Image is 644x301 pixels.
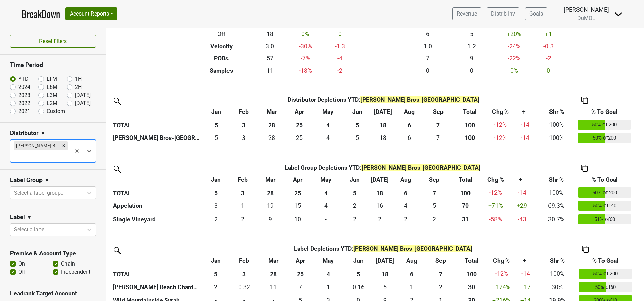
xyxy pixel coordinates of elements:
[230,131,257,145] td: 3.48
[289,283,312,292] div: 7
[230,106,257,118] th: Feb: activate to sort column ascending
[203,280,229,294] td: 2
[286,131,313,145] td: 24.81
[343,106,371,118] th: Jun: activate to sort column ascending
[370,201,390,210] div: 16
[285,174,311,186] th: Apr: activate to sort column ascending
[535,28,562,40] td: +1
[341,186,368,199] th: 5
[44,176,50,184] span: ▼
[392,199,421,213] td: 3.66
[258,215,283,224] div: 9
[489,255,514,267] th: Chg %: activate to sort column ascending
[450,215,481,224] div: 31
[536,186,576,199] td: 100%
[111,245,122,255] img: filter
[10,250,96,257] h3: Premise & Account Type
[422,215,447,224] div: 2
[258,201,283,210] div: 19
[204,283,227,292] div: 2
[508,174,536,186] th: +-: activate to sort column ascending
[537,118,576,131] td: 100%
[448,186,483,199] th: 100
[341,212,368,226] td: 2.33
[75,75,82,83] label: 1H
[420,186,448,199] th: 7
[345,283,372,292] div: 0.16
[537,280,577,294] td: 30%
[311,186,341,199] th: 4
[536,174,576,186] th: Shr %: activate to sort column ascending
[373,133,393,142] div: 18
[18,107,30,116] label: 2021
[18,75,29,83] label: YTD
[203,106,230,118] th: Jan: activate to sort column ascending
[535,65,562,77] td: 0
[371,106,395,118] th: Jul: activate to sort column ascending
[255,65,285,77] td: 11
[536,199,576,213] td: 69.3%
[326,40,354,52] td: -1.3
[111,95,122,106] img: filter
[488,131,513,145] td: -12 %
[229,212,256,226] td: 2
[257,131,286,145] td: 28.16
[10,61,96,69] h3: Time Period
[397,267,427,281] th: 6
[188,40,255,52] th: Velocity
[454,280,489,294] th: 30.120
[577,15,595,21] span: DuMOL
[229,255,259,267] th: Feb: activate to sort column ascending
[537,255,577,267] th: Shr %: activate to sort column ascending
[14,141,60,150] div: [PERSON_NAME] Bros-[GEOGRAPHIC_DATA]
[564,5,609,14] div: [PERSON_NAME]
[285,28,326,40] td: 0 %
[311,199,341,213] td: 4
[203,174,229,186] th: Jan: activate to sort column ascending
[326,28,354,40] td: 0
[257,118,286,131] th: 28
[288,255,313,267] th: Apr: activate to sort column ascending
[581,97,588,104] img: Copy to clipboard
[374,280,397,294] td: 5.16
[374,267,397,281] th: 18
[230,118,257,131] th: 3
[10,130,38,137] h3: Distributor
[204,215,228,224] div: 2
[420,174,448,186] th: Sep: activate to sort column ascending
[493,40,535,52] td: -24 %
[311,212,341,226] td: 0
[494,121,507,128] span: -12%
[397,255,427,267] th: Aug: activate to sort column ascending
[40,129,46,137] span: ▼
[256,186,285,199] th: 28
[582,246,589,253] img: Copy to clipboard
[203,255,229,267] th: Jan: activate to sort column ascending
[360,96,479,103] span: [PERSON_NAME] Bros-[GEOGRAPHIC_DATA]
[424,106,452,118] th: Sep: activate to sort column ascending
[514,133,535,142] div: -14
[510,215,534,224] div: -43
[422,201,447,210] div: 5
[450,65,493,77] td: 0
[231,283,258,292] div: 0.32
[576,174,633,186] th: % To Goal: activate to sort column ascending
[513,106,537,118] th: +-: activate to sort column ascending
[450,40,493,52] td: 1.2
[229,199,256,213] td: 1.48
[229,174,256,186] th: Feb: activate to sort column ascending
[395,106,424,118] th: Aug: activate to sort column ascending
[536,212,576,226] td: 30.7%
[255,52,285,65] td: 57
[47,99,57,107] label: L2M
[392,212,421,226] td: 2
[371,131,395,145] td: 17.66
[368,199,392,213] td: 15.66
[285,186,311,199] th: 25
[313,118,343,131] th: 4
[392,186,421,199] th: 6
[521,121,529,128] span: -14
[111,255,203,267] th: &nbsp;: activate to sort column ascending
[535,40,562,52] td: -0.3
[286,106,313,118] th: Apr: activate to sort column ascending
